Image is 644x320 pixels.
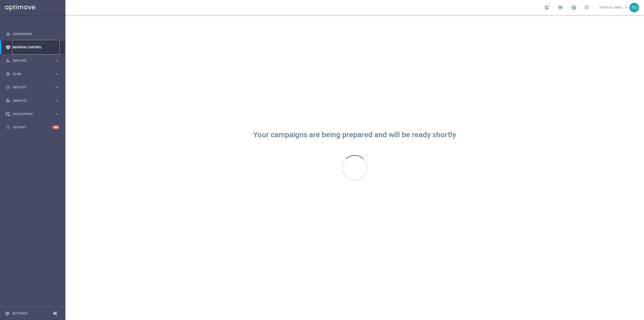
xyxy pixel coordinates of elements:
[6,41,59,54] div: Mission Control
[6,58,10,63] i: person_search
[6,85,59,89] button: play_circle_outline Execute keyboard_arrow_right
[53,126,59,129] div: +10
[6,72,59,76] button: gps_fixed Plan keyboard_arrow_right
[6,99,59,103] button: track_changes Analyze keyboard_arrow_right
[6,121,59,134] div: Optibot
[6,112,59,116] button: Data Studio keyboard_arrow_right
[6,72,10,76] i: gps_fixed
[6,59,59,63] button: person_search Explore keyboard_arrow_right
[6,85,10,90] i: play_circle_outline
[629,3,639,12] div: RG
[623,5,629,10] span: keyboard_arrow_down
[6,45,59,49] button: Mission Control
[6,125,10,130] i: lightbulb
[6,98,54,103] div: Analyze
[557,5,563,10] span: school
[6,32,59,36] button: equalizer Dashboard
[6,58,54,63] div: Explore
[54,112,59,116] i: keyboard_arrow_right
[54,58,59,63] i: keyboard_arrow_right
[13,27,59,41] a: Dashboard
[54,85,59,90] i: keyboard_arrow_right
[6,27,59,41] div: Dashboard
[6,125,59,129] button: lightbulb Optibot +10
[6,32,10,36] i: equalizer
[6,112,54,116] div: Data Studio
[13,41,59,54] a: Mission Control
[13,59,54,62] span: Explore
[6,85,54,90] div: Execute
[6,72,54,76] div: Plan
[54,72,59,76] i: keyboard_arrow_right
[599,4,629,11] a: [PERSON_NAME]keyboard_arrow_down
[13,113,54,116] span: Data Studio
[253,133,456,137] div: Your campaigns are being prepared and will be ready shortly
[6,98,10,103] i: track_changes
[12,312,27,315] a: Settings
[13,99,54,102] span: Analyze
[13,86,54,89] span: Execute
[54,98,59,103] i: keyboard_arrow_right
[5,311,10,316] i: settings
[13,73,54,76] span: Plan
[13,121,53,134] a: Optibot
